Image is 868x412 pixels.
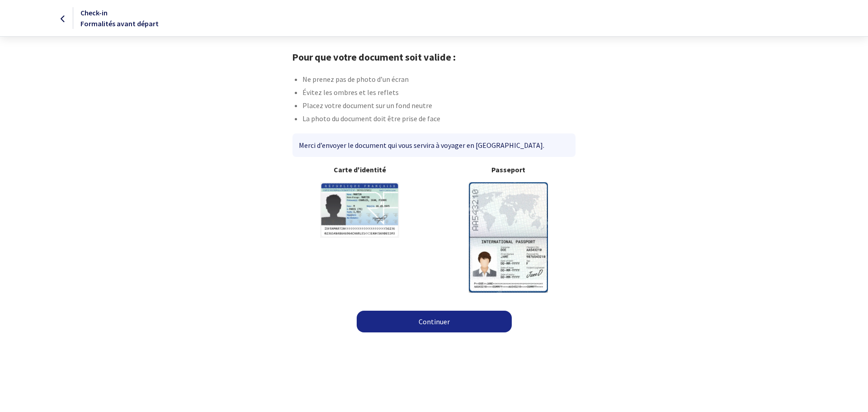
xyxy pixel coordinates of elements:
li: Placez votre document sur un fond neutre [302,100,576,113]
li: Évitez les ombres et les reflets [302,87,576,100]
b: Carte d'identité [292,164,427,175]
li: Ne prenez pas de photo d’un écran [302,74,576,87]
h1: Pour que votre document soit valide : [292,51,576,63]
span: Check-in Formalités avant départ [80,8,159,28]
b: Passeport [441,164,576,175]
img: illuCNI.svg [320,182,399,238]
li: La photo du document doit être prise de face [302,113,576,126]
img: illuPasseport.svg [469,182,548,292]
div: Merci d’envoyer le document qui vous servira à voyager en [GEOGRAPHIC_DATA]. [292,133,575,157]
a: Continuer [357,311,512,332]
